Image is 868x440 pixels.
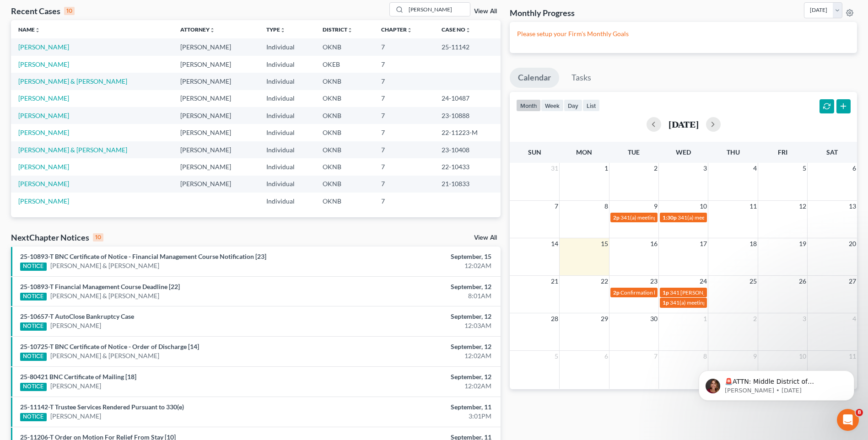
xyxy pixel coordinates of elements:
td: Individual [259,141,315,158]
i: unfold_more [465,27,471,33]
td: [PERSON_NAME] [173,73,259,90]
i: unfold_more [347,27,353,33]
div: NOTICE [20,263,47,271]
div: September, 12 [340,342,491,351]
span: 10 [699,201,708,212]
a: View All [474,8,497,15]
td: OKNB [315,124,374,141]
div: September, 11 [340,402,491,412]
td: Individual [259,158,315,175]
i: unfold_more [280,27,286,33]
td: 7 [374,158,434,175]
span: 4 [752,163,758,174]
span: 8 [702,351,708,362]
a: Chapterunfold_more [381,26,412,33]
span: 341(a) meeting for [PERSON_NAME] [670,299,758,306]
span: 30 [649,313,658,324]
iframe: Intercom notifications message [685,351,868,415]
td: [PERSON_NAME] [173,158,259,175]
span: 1p [663,299,669,306]
a: [PERSON_NAME] & [PERSON_NAME] [50,351,159,360]
td: 21-10833 [434,176,501,193]
span: 5 [802,163,807,174]
a: Case Nounfold_more [442,26,471,33]
span: 27 [848,276,857,287]
a: [PERSON_NAME] [18,163,69,171]
td: [PERSON_NAME] [173,141,259,158]
span: 14 [550,238,559,249]
td: OKNB [315,141,374,158]
span: 13 [848,201,857,212]
span: 31 [550,163,559,174]
span: 1 [702,313,708,324]
td: Individual [259,38,315,55]
span: 1p [663,289,669,296]
td: 23-10888 [434,107,501,124]
div: 10 [64,7,75,15]
div: September, 12 [340,282,491,291]
span: 26 [798,276,807,287]
span: 11 [749,201,758,212]
button: list [582,99,600,112]
span: 12 [798,201,807,212]
a: [PERSON_NAME] [50,321,101,330]
span: 25 [749,276,758,287]
td: 7 [374,193,434,209]
div: 10 [93,233,103,241]
td: [PERSON_NAME] [173,107,259,124]
div: NOTICE [20,322,47,331]
td: [PERSON_NAME] [173,56,259,73]
a: [PERSON_NAME] & [PERSON_NAME] [18,146,127,154]
span: 341(a) meeting for [PERSON_NAME] [620,214,709,221]
a: Attorneyunfold_more [180,26,215,33]
span: 4 [852,313,857,324]
div: NOTICE [20,413,47,421]
td: 7 [374,107,434,124]
span: 22 [600,276,609,287]
td: 24-10487 [434,90,501,107]
button: day [564,99,582,112]
td: Individual [259,176,315,193]
td: 25-11142 [434,38,501,55]
span: 7 [554,201,559,212]
td: OKNB [315,176,374,193]
span: 1 [604,163,609,174]
span: 19 [798,238,807,249]
span: Sat [826,148,838,156]
a: 25-10725-T BNC Certificate of Notice - Order of Discharge [14] [20,343,199,350]
div: NOTICE [20,293,47,301]
i: unfold_more [35,27,40,33]
td: OKNB [315,38,374,55]
td: OKNB [315,90,374,107]
a: Tasks [563,68,599,88]
span: 9 [653,201,658,212]
td: 7 [374,90,434,107]
td: 7 [374,73,434,90]
td: 7 [374,176,434,193]
span: 2p [613,289,620,296]
td: 7 [374,124,434,141]
td: 7 [374,38,434,55]
a: Districtunfold_more [323,26,353,33]
span: 9 [752,351,758,362]
td: Individual [259,124,315,141]
span: Thu [727,148,740,156]
div: September, 12 [340,312,491,321]
div: 12:02AM [340,261,491,270]
a: [PERSON_NAME] [50,412,101,421]
span: 24 [699,276,708,287]
span: 20 [848,238,857,249]
div: 3:01PM [340,412,491,421]
span: 11 [848,351,857,362]
td: 22-11223-M [434,124,501,141]
span: 5 [554,351,559,362]
div: 12:02AM [340,381,491,391]
a: 25-80421 BNC Certificate of Mailing [18] [20,373,136,381]
div: NOTICE [20,353,47,361]
h2: [DATE] [669,119,699,129]
i: unfold_more [210,27,215,33]
a: [PERSON_NAME] [50,381,101,391]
